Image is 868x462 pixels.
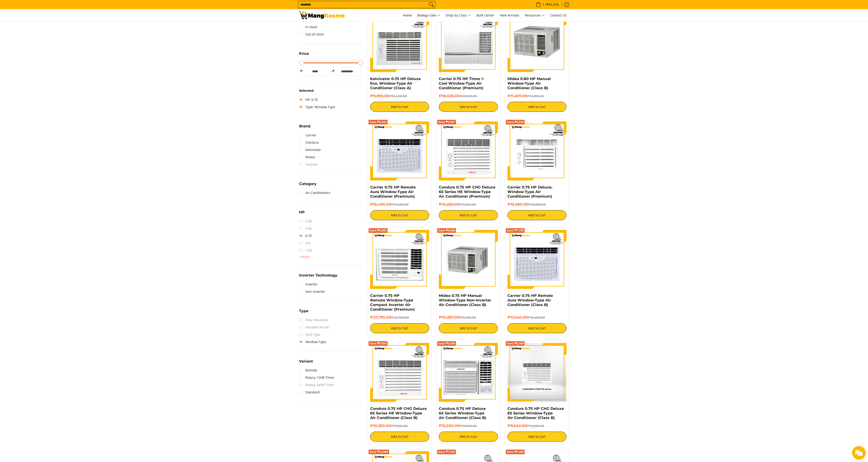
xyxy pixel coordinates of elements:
img: Carrier 0.75 HP Timer I-Cool Window-Type Air Conditioner (Premium) [439,13,498,72]
img: Bodega Sale Aircon l Mang Kosme: Home Appliances Warehouse Sale Window Type [299,11,345,19]
span: • [534,2,560,7]
textarea: Type your message and hit 'Enter' [2,125,87,141]
a: HP: 0.75 [299,96,318,103]
span: Bulk Center [477,13,494,17]
a: Air Conditioners [299,189,330,196]
span: Save ₱8,400 [507,451,524,453]
del: ₱15,995.00 [459,316,476,319]
img: Condura 0.75 HP CHG Deluxe 6S Series HE Window-Type Air Conditioner (Class B) [370,343,429,402]
a: Type: Window Type [299,103,335,111]
h6: ₱10,350.00 [370,424,429,428]
a: Condura 0.75 HP CHG Deluxe 6S Series Window-Type Air Conditioner (Class B) [507,406,564,420]
div: Chat with us now [24,26,77,32]
span: ₱ [331,69,336,73]
a: Shop by Class [443,9,473,21]
a: Midea [299,153,315,161]
span: Save ₱2,910 [369,121,387,124]
span: 1.00 [299,247,312,254]
a: Bodega Sale [415,9,442,21]
button: Add to Cart [370,102,429,112]
span: Save ₱2,587 [438,121,455,124]
button: Add to Cart [370,432,429,442]
a: Midea 0.80 HP Manual Window-Type Air Conditioner (Class B) [507,77,551,90]
span: We're online! [27,58,63,104]
img: Carrier 0.75 HP Remote Aura Window-Type Air Conditioner (Premium) [370,121,429,180]
button: Add to Cart [439,102,498,112]
del: ₱18,800.00 [528,203,546,206]
a: Non-Inverter [299,288,325,295]
span: Open [299,254,310,260]
del: ₱16,900.00 [460,424,477,428]
h6: ₱10,997.00 [439,315,498,320]
summary: Open [299,52,309,59]
span: Contact Us [550,13,567,17]
span: Save ₱4,400 [438,342,455,345]
button: Add to Cart [370,210,429,220]
a: Carrier 0.75 HP Remote Aura Window-Type Air Conditioner (Class B) [507,293,553,307]
del: ₱15,995.00 [527,94,544,98]
h6: ₱12,500.00 [439,424,498,428]
a: Condura 0.75 HP CHG Deluxe 6S Series HE Window-Type Air Conditioner (Premium) [439,185,495,199]
h6: ₱11,497.00 [507,94,566,98]
span: ₱ [299,69,304,73]
h6: ₱18,020.00 [439,94,498,98]
img: Carrier 0.75 HP Remote Window-Type Compact Inverter Air Conditioner (Premium) [370,230,429,289]
del: ₱17,250.00 [391,424,408,428]
img: Kelvinator 0.75 HP Deluxe Eco, Window-Type Air Conditioner (Class A) [370,13,429,72]
del: ₱19,400.00 [391,203,409,206]
summary: Open [299,124,310,132]
a: Kelvinator [299,146,321,153]
a: Carrier 0.75 HP Remote Window-Type Compact Inverter Air Conditioner (Premium) [370,293,415,312]
span: Category [299,182,317,186]
a: Remote [299,367,317,374]
a: Home [401,9,414,21]
span: Save ₱4,905 [369,229,387,232]
a: Inverter [299,281,318,288]
a: Standard [299,389,320,396]
span: 1 [542,3,545,6]
h6: ₱11,640.00 [507,315,566,320]
h6: ₱27,795.00 [370,315,429,320]
span: Toshiba [299,161,318,168]
a: Midea 0.75 HP Manual Window-Type Non-Inverter Air Conditioner (Class B) [439,293,491,307]
h6: ₱15,980.00 [507,202,566,207]
a: In stock [299,23,317,31]
span: Portable Aircon [299,324,329,331]
a: New Arrivals [498,9,522,21]
span: 0.60 [299,225,312,232]
span: Inverter Technology [299,274,337,277]
button: Add to Cart [507,210,566,220]
span: + More [299,255,310,259]
span: Shop by Class [446,13,471,18]
a: Carrier 0.75 HP Timer I-Cool Window-Type Air Conditioner (Premium) [439,77,484,90]
a: Rotary-12HR Timer [299,374,334,381]
summary: Open [299,210,305,218]
a: Bulk Center [474,9,497,21]
span: Save ₱6,360 [507,342,524,345]
img: Condura 0.75 HP CHG Deluxe 6S Series Window-Type Air Conditioner (Class B) [507,343,566,402]
h6: ₱16,490.00 [370,202,429,207]
a: Condura [299,139,319,146]
del: ₱32,700.00 [391,316,409,319]
span: Save ₱7,520 [438,451,455,453]
a: Carrier 0.75 HP Deluxe, Window-Type Air Conditioner (Premium) [507,185,552,199]
a: Carrier 0.75 HP Remote Aura Window-Type Air Conditioner (Premium) [370,185,416,199]
span: Rotary-24HR Timer [299,381,334,389]
a: 0.75 [299,232,312,239]
a: Condura 0.75 HP Deluxe 6X Series Window-Type Air Conditioner (Class B) [439,406,486,420]
a: Resources [523,9,547,21]
div: Minimize live chat window [75,2,86,13]
span: Save ₱6,900 [369,342,387,345]
summary: Open [299,274,337,281]
summary: Open [299,309,308,316]
span: Floor Mounted [299,316,328,324]
img: Carrier 0.75 HP Remote Aura Window-Type Air Conditioner (Class B) [507,230,566,289]
span: Type [299,309,308,313]
span: New Arrivals [500,13,519,17]
button: Add to Cart [439,210,498,220]
a: Carrier [299,132,316,139]
nav: Main Menu [349,9,569,21]
a: Window Type [299,338,326,346]
button: Add to Cart [507,432,566,442]
a: Contact Us [548,9,569,21]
